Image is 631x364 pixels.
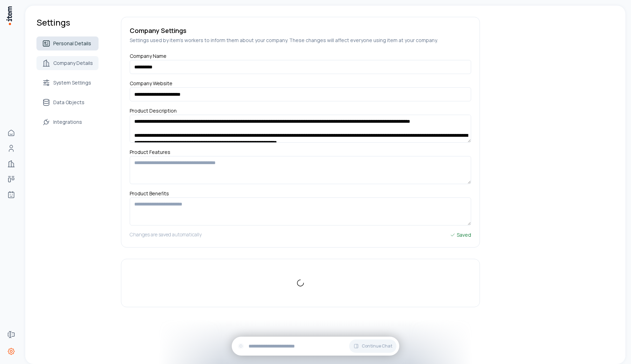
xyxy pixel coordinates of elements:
a: deals [4,172,18,186]
h5: Company Settings [130,26,471,35]
a: System Settings [36,76,99,90]
a: Forms [4,328,18,342]
label: Company Name [130,53,167,62]
span: Integrations [53,119,82,126]
span: Continue Chat [362,343,392,349]
a: Company Details [36,56,99,70]
a: Home [4,126,18,140]
a: Contacts [4,141,18,155]
a: Agents [4,188,18,202]
label: Product Benefits [130,190,169,200]
label: Company Website [130,80,172,89]
a: Companies [4,157,18,171]
h1: Settings [36,17,99,28]
h5: Changes are saved automatically [130,231,202,239]
a: Data Objects [36,95,99,109]
span: System Settings [53,79,91,86]
span: Company Details [53,60,93,67]
a: Personal Details [36,36,99,50]
a: Integrations [36,115,99,129]
button: Continue Chat [349,339,396,353]
label: Product Features [130,149,170,160]
div: Continue Chat [232,337,399,356]
div: Saved [450,231,471,239]
a: Settings [4,344,18,358]
h5: Settings used by item's workers to inform them about your company. These changes will affect ever... [130,37,471,44]
span: Personal Details [53,40,91,47]
img: Item Brain Logo [6,6,13,26]
label: Product Description [130,107,177,117]
span: Data Objects [53,99,84,106]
